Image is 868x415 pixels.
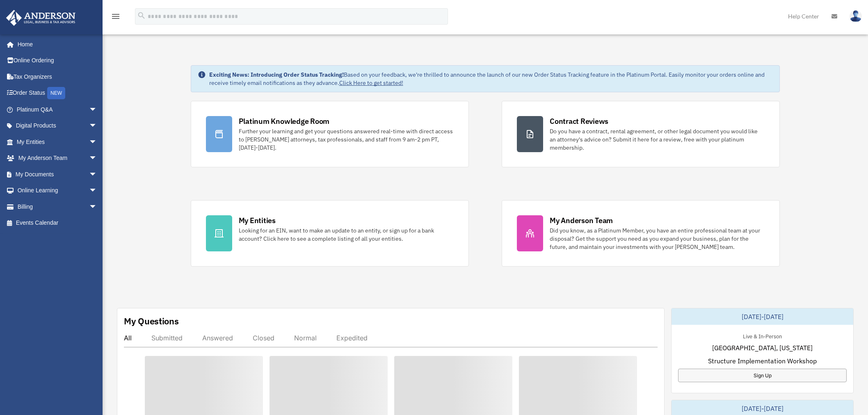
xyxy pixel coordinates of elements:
[6,198,110,215] a: Billingarrow_drop_down
[209,71,773,87] div: Based on your feedback, we're thrilled to announce the launch of our new Order Status Tracking fe...
[6,118,110,134] a: Digital Productsarrow_drop_down
[89,182,105,199] span: arrow_drop_down
[502,200,780,267] a: My Anderson Team Did you know, as a Platinum Member, you have an entire professional team at your...
[89,101,105,118] span: arrow_drop_down
[89,166,105,183] span: arrow_drop_down
[239,215,276,226] div: My Entities
[239,127,454,152] div: Further your learning and get your questions answered real-time with direct access to [PERSON_NAM...
[89,118,105,135] span: arrow_drop_down
[6,85,110,102] a: Order StatusNEW
[708,356,817,366] span: Structure Implementation Workshop
[339,79,403,87] a: Click Here to get started!
[550,215,613,226] div: My Anderson Team
[191,200,469,267] a: My Entities Looking for an EIN, want to make an update to an entity, or sign up for a bank accoun...
[294,334,317,342] div: Normal
[89,150,105,167] span: arrow_drop_down
[202,334,233,342] div: Answered
[111,11,121,21] i: menu
[672,308,853,325] div: [DATE]-[DATE]
[6,36,105,52] a: Home
[6,68,110,85] a: Tax Organizers
[6,150,110,166] a: My Anderson Teamarrow_drop_down
[89,134,105,150] span: arrow_drop_down
[191,101,469,167] a: Platinum Knowledge Room Further your learning and get your questions answered real-time with dire...
[4,10,78,26] img: Anderson Advisors Platinum Portal
[336,334,368,342] div: Expedited
[253,334,274,342] div: Closed
[47,87,65,99] div: NEW
[124,334,132,342] div: All
[712,343,813,353] span: [GEOGRAPHIC_DATA], [US_STATE]
[151,334,183,342] div: Submitted
[6,166,110,182] a: My Documentsarrow_drop_down
[6,52,110,69] a: Online Ordering
[239,116,330,126] div: Platinum Knowledge Room
[550,116,608,126] div: Contract Reviews
[550,226,765,251] div: Did you know, as a Platinum Member, you have an entire professional team at your disposal? Get th...
[850,10,862,22] img: User Pic
[89,198,105,215] span: arrow_drop_down
[6,182,110,199] a: Online Learningarrow_drop_down
[678,369,847,382] a: Sign Up
[239,226,454,243] div: Looking for an EIN, want to make an update to an entity, or sign up for a bank account? Click her...
[137,11,146,20] i: search
[736,331,788,340] div: Live & In-Person
[550,127,765,152] div: Do you have a contract, rental agreement, or other legal document you would like an attorney's ad...
[111,14,121,21] a: menu
[6,101,110,118] a: Platinum Q&Aarrow_drop_down
[209,71,344,78] strong: Exciting News: Introducing Order Status Tracking!
[124,315,179,327] div: My Questions
[6,134,110,150] a: My Entitiesarrow_drop_down
[502,101,780,167] a: Contract Reviews Do you have a contract, rental agreement, or other legal document you would like...
[6,215,110,231] a: Events Calendar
